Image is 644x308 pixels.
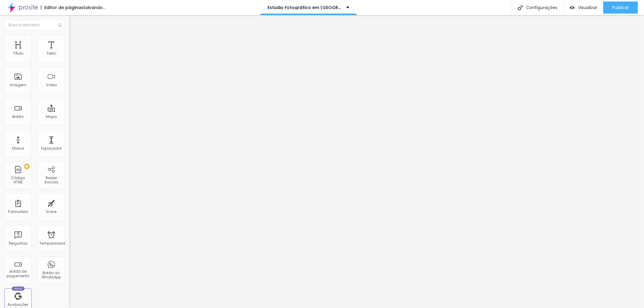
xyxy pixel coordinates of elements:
font: Botão de pagamento [7,269,30,278]
font: Editor de páginas [44,5,83,11]
button: Visualizar [564,2,603,14]
font: Espaçador [41,146,62,151]
font: Publicar [612,5,629,11]
font: Vídeo [46,82,57,87]
font: Temporizador [39,241,65,246]
iframe: Editor [69,15,644,308]
font: Perguntas [9,241,27,246]
input: Buscar elemento [5,20,65,30]
font: Configurações [526,5,557,11]
font: Formulário [8,209,28,214]
font: Texto [46,51,56,56]
button: Publicar [603,2,638,14]
font: Redes Sociais [44,175,58,185]
font: Botão [13,114,24,119]
font: Divisor [12,146,24,151]
font: Código HTML [11,175,25,185]
img: Ícone [518,5,523,10]
font: Título [13,51,23,56]
font: Ícone [46,209,57,214]
font: Imagem [10,82,26,87]
div: Salvando... [83,5,105,10]
img: Ícone [58,23,62,27]
font: Novo [14,287,22,291]
font: Botão do WhatsApp [42,270,61,280]
font: Estúdio Fotográfico em [GEOGRAPHIC_DATA] [268,5,369,11]
font: Mapa [46,114,57,119]
font: Visualizar [578,5,597,11]
img: view-1.svg [570,5,575,10]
